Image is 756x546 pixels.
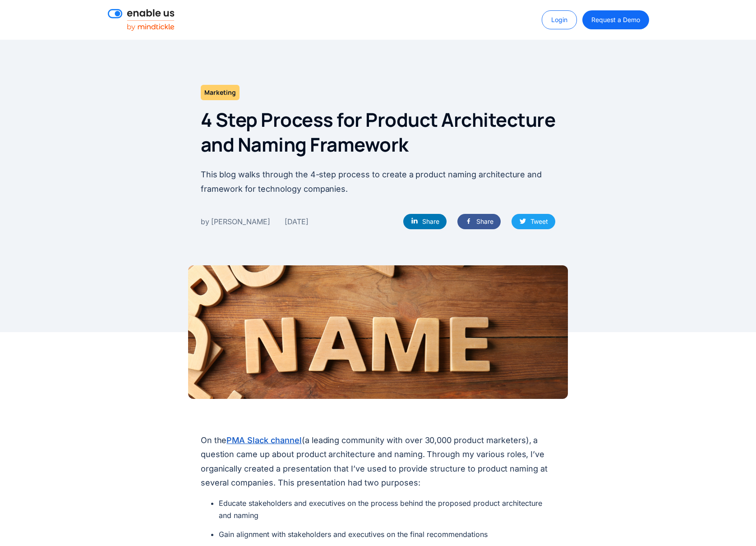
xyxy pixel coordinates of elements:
div: by [201,216,209,227]
a: PMA Slack channel [226,434,301,446]
h1: 4 Step Process for Product Architecture and Naming Framework [201,107,556,157]
div: [PERSON_NAME] [211,216,270,227]
a: Tweet [512,214,556,229]
p: This blog walks through the 4-step process to create a product naming architecture and framework ... [201,167,556,196]
h2: Marketing [201,85,240,100]
li: Gain alignment with stakeholders and executives on the final recommendations [219,528,556,541]
div: [DATE] [285,216,309,227]
a: Share [457,214,501,229]
a: Request a Demo [582,10,649,29]
a: Share [403,214,447,229]
li: Educate stakeholders and executives on the process behind the proposed product architecture and n... [219,497,556,522]
p: On the (a leading community with over 30,000 product marketers), a question came up about product... [201,433,556,490]
a: Login [542,10,577,29]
